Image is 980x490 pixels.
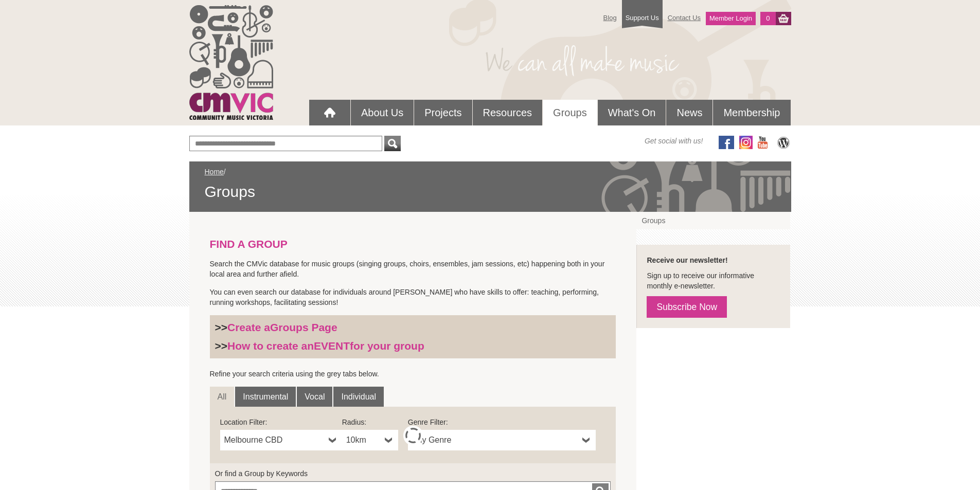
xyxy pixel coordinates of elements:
a: 0 [760,12,775,25]
h3: >> [215,321,611,334]
a: Subscribe Now [647,296,727,318]
img: icon-instagram.png [739,136,753,149]
p: Refine your search criteria using the grey tabs below. [210,369,616,379]
strong: EVENT [314,340,350,352]
span: Groups [205,182,776,202]
a: Blog [598,9,622,27]
a: Member Login [706,12,756,25]
h3: >> [215,339,611,353]
label: Or find a Group by Keywords [215,468,611,479]
img: CMVic Blog [776,136,791,149]
p: Search the CMVic database for music groups (singing groups, choirs, ensembles, jam sessions, etc)... [210,259,616,279]
a: Projects [414,100,472,125]
a: What's On [598,100,666,125]
a: News [666,100,712,125]
a: Melbourne CBD [220,430,342,450]
span: Any Genre [412,434,578,446]
a: 10km [342,430,398,450]
label: Radius: [342,417,398,427]
a: Contact Us [663,9,706,27]
strong: Receive our newsletter! [647,256,727,264]
a: How to create anEVENTfor your group [227,340,424,352]
span: 10km [346,434,381,446]
a: Home [205,168,224,176]
a: All [210,387,235,407]
a: Membership [713,100,790,125]
div: / [205,167,776,202]
a: Instrumental [235,387,296,407]
a: Vocal [297,387,332,407]
a: Any Genre [408,430,596,450]
label: Genre Filter: [408,417,596,427]
a: Groups [636,212,790,229]
a: Resources [473,100,543,125]
p: Sign up to receive our informative monthly e-newsletter. [647,270,780,291]
p: You can even search our database for individuals around [PERSON_NAME] who have skills to offer: t... [210,287,616,307]
strong: Groups Page [270,321,337,333]
strong: FIND A GROUP [210,238,288,250]
a: About Us [351,100,414,125]
span: Melbourne CBD [224,434,325,446]
label: Location Filter: [220,417,342,427]
a: Create aGroups Page [227,321,337,333]
span: Get social with us! [645,136,703,146]
a: Groups [543,100,597,125]
a: Individual [333,387,384,407]
img: cmvic_logo.png [189,5,273,120]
